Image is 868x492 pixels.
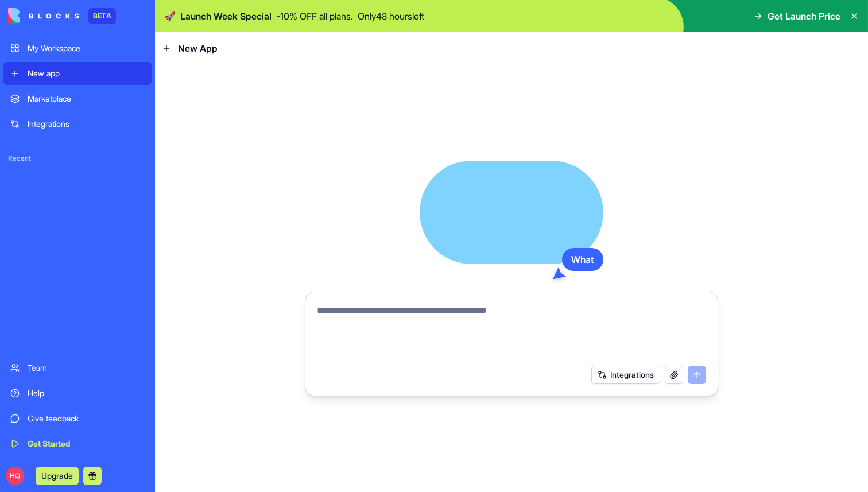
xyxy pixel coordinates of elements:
span: 🚀 [164,9,176,23]
div: New app [28,68,145,79]
div: Integrations [28,118,145,130]
span: New App [178,41,218,55]
a: Upgrade [36,470,79,481]
p: - 10 % OFF all plans. [276,9,353,23]
div: Get Started [28,438,145,450]
img: logo [8,8,79,24]
div: My Workspace [28,42,145,54]
div: Give feedback [28,413,145,424]
span: Launch Week Special [180,9,272,23]
a: Team [3,357,152,379]
div: Team [28,362,145,374]
div: BETA [88,8,116,24]
div: Marketplace [28,93,145,104]
button: Integrations [591,366,660,384]
div: Help [28,388,145,399]
a: My Workspace [3,37,152,60]
span: Get Launch Price [768,9,840,23]
a: New app [3,62,152,85]
div: What [562,248,603,271]
a: Marketplace [3,87,152,110]
a: Help [3,382,152,405]
p: Only 48 hours left [358,9,424,23]
a: Integrations [3,113,152,135]
span: HQ [6,467,24,485]
button: Upgrade [36,467,79,485]
a: Give feedback [3,407,152,430]
span: Recent [3,154,152,163]
a: BETA [8,8,116,24]
a: Get Started [3,432,152,455]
